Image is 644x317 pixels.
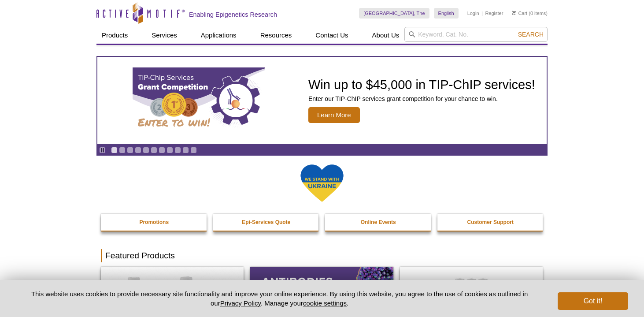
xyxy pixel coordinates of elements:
a: Applications [196,27,242,44]
a: Go to slide 2 [119,147,126,153]
a: Go to slide 9 [174,147,181,153]
h2: Enabling Epigenetics Research [189,11,277,19]
a: Go to slide 5 [143,147,149,153]
input: Keyword, Cat. No. [404,27,548,42]
a: Go to slide 6 [151,147,157,153]
a: Online Events [325,214,432,231]
img: TIP-ChIP Services Grant Competition [133,67,265,134]
span: Search [518,31,544,38]
button: Search [515,30,546,38]
a: Services [146,27,182,44]
a: TIP-ChIP Services Grant Competition Win up to $45,000 in TIP-ChIP services! Enter our TIP-ChIP se... [97,57,547,144]
a: Promotions [101,214,207,231]
a: Toggle autoplay [99,147,106,153]
a: Cart [512,10,527,16]
a: Go to slide 3 [127,147,133,153]
a: Customer Support [437,214,544,231]
a: Go to slide 11 [190,147,197,153]
button: Got it! [558,292,628,310]
a: Go to slide 8 [167,147,173,153]
h2: Featured Products [101,249,543,262]
img: Your Cart [512,11,516,15]
li: | [481,8,483,19]
li: (0 items) [512,8,548,19]
p: This website uses cookies to provide necessary site functionality and improve your online experie... [16,289,543,308]
a: Resources [255,27,297,44]
a: Go to slide 1 [111,147,118,153]
a: Contact Us [310,27,353,44]
strong: Customer Support [467,219,514,225]
strong: Epi-Services Quote [242,219,290,225]
button: cookie settings [303,299,347,307]
a: About Us [367,27,405,44]
a: Go to slide 10 [182,147,189,153]
span: Learn More [308,107,360,123]
strong: Promotions [139,219,169,225]
a: Go to slide 4 [135,147,141,153]
h2: Win up to $45,000 in TIP-ChIP services! [308,78,535,91]
p: Enter our TIP-ChIP services grant competition for your chance to win. [308,95,535,103]
article: TIP-ChIP Services Grant Competition [97,57,547,144]
a: Login [467,10,479,16]
a: Epi-Services Quote [213,214,320,231]
a: Go to slide 7 [159,147,165,153]
a: Products [96,27,133,44]
a: [GEOGRAPHIC_DATA], The [359,8,429,19]
a: Privacy Policy [220,299,261,307]
a: English [434,8,459,19]
a: Register [485,10,503,16]
strong: Online Events [361,219,396,225]
img: We Stand With Ukraine [300,164,344,203]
